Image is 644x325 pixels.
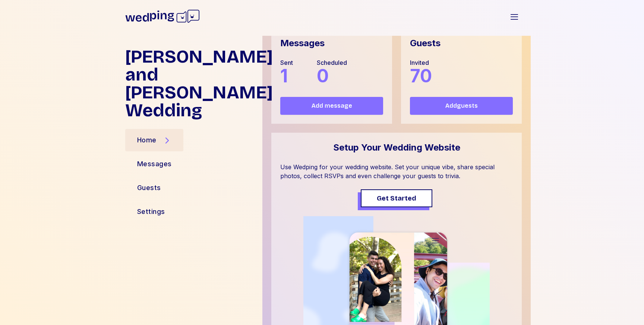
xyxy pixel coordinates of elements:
div: Messages [137,159,172,169]
div: Setup Your Wedding Website [333,142,460,154]
div: Settings [137,206,165,217]
span: 0 [317,65,329,87]
span: 1 [280,65,288,87]
span: Add guests [445,101,478,110]
h1: [PERSON_NAME] and [PERSON_NAME] Wedding [125,48,256,119]
div: Sent [280,58,293,67]
span: Add message [312,101,352,110]
div: Invited [410,58,432,67]
div: Scheduled [317,58,347,67]
button: Addguests [410,97,513,115]
div: Home [137,135,157,145]
button: Add message [280,97,383,115]
div: Messages [280,37,325,49]
button: Get Started [361,189,432,207]
span: 70 [410,65,432,87]
span: Get Started [377,193,416,203]
div: Guests [410,37,441,49]
div: Use Wedping for your wedding website. Set your unique vibe, share special photos, collect RSVPs a... [280,162,513,180]
div: Guests [137,183,161,193]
